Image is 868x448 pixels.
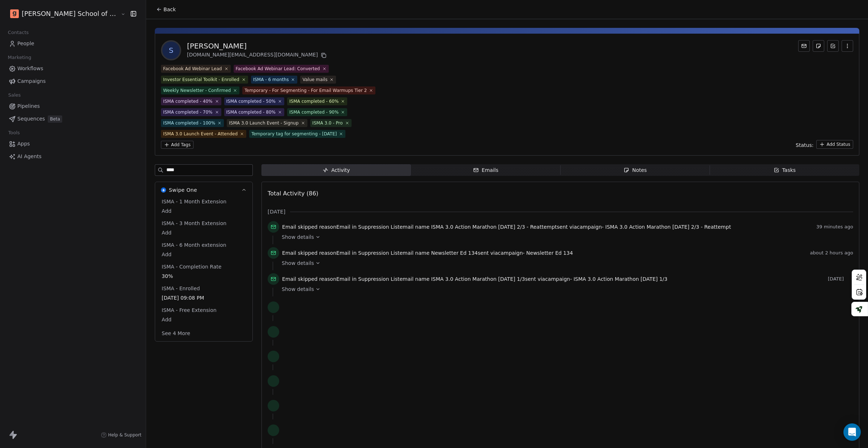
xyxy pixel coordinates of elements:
a: Show details [282,233,848,241]
span: ISMA 3.0 Action Marathon [DATE] 1/3 [431,276,525,282]
span: ISMA - 1 Month Extension [160,198,228,205]
span: Email skipped [282,276,318,282]
a: SequencesBeta [6,113,140,125]
span: [DATE] [828,276,853,282]
span: ISMA 3.0 Action Marathon [DATE] 2/3 - Reattempt [431,224,557,230]
span: Add [162,207,246,215]
span: People [17,40,34,47]
span: reason email name sent via campaign - [282,223,731,231]
a: People [6,38,140,50]
span: ISMA 3.0 Action Marathon [DATE] 2/3 - Reattempt [605,224,731,230]
span: ISMA - Enrolled [160,285,201,292]
div: [PERSON_NAME] [187,41,328,51]
span: Total Activity (86) [268,190,318,197]
div: [DOMAIN_NAME][EMAIL_ADDRESS][DOMAIN_NAME] [187,51,328,60]
div: ISMA completed - 60% [289,98,339,105]
span: ISMA - Completion Rate [160,263,223,270]
a: AI Agents [6,151,140,162]
span: Email in Suppression List [336,276,400,282]
div: Tasks [774,166,796,174]
div: Value mails [302,76,327,83]
span: Add [162,316,246,323]
div: Temporary tag for segmenting - [DATE] [251,131,337,137]
span: Swipe One [169,186,197,194]
div: ISMA completed - 100% [163,120,215,126]
div: ISMA 3.0 Launch Event - Signup [229,120,298,126]
span: Add [162,251,246,258]
span: [DATE] [268,208,285,215]
span: Show details [282,286,314,293]
div: Weekly Newsletter - Confirmed [163,87,231,94]
button: Add Status [816,140,853,149]
div: ISMA 3.0 Launch Event - Attended [163,131,238,137]
span: reason email name sent via campaign - [282,275,667,283]
span: about 2 hours ago [810,250,853,256]
span: Status: [796,141,813,149]
div: ISMA completed - 90% [289,109,339,115]
span: 39 minutes ago [816,224,853,230]
span: Email in Suppression List [336,224,400,230]
button: Back [152,3,180,16]
a: Show details [282,259,848,267]
span: Help & Support [108,432,141,438]
span: Show details [282,233,314,241]
a: Show details [282,286,848,293]
span: [PERSON_NAME] School of Finance LLP [22,9,119,18]
span: Marketing [5,52,34,63]
div: ISMA - 6 months [253,76,289,83]
div: Facebook Ad Webinar Lead [163,65,222,72]
div: Investor Essential Toolkit - Enrolled [163,76,239,83]
span: Contacts [5,27,32,38]
span: Pipelines [17,102,40,110]
div: ISMA completed - 40% [163,98,212,105]
span: Apps [17,140,30,148]
span: ISMA - 3 Month Extension [160,220,228,227]
div: ISMA completed - 70% [163,109,212,115]
a: Pipelines [6,100,140,112]
span: 30% [162,272,246,280]
div: ISMA completed - 80% [226,109,276,115]
span: Sales [5,90,24,101]
div: Facebook Ad Webinar Lead: Converted [236,65,320,72]
span: Workflows [17,65,43,72]
img: Swipe One [161,187,166,193]
div: Emails [473,166,498,174]
a: Help & Support [101,432,141,438]
div: ISMA 3.0 - Pro [312,120,343,126]
button: Add Tags [161,141,193,149]
span: Email skipped [282,224,318,230]
span: S [162,42,180,59]
span: ISMA - Free Extension [160,307,218,314]
span: Newsletter Ed 134 [526,250,573,256]
button: See 4 More [157,327,195,340]
span: ISMA - 6 Month extension [160,241,228,249]
a: Campaigns [6,75,140,87]
span: AI Agents [17,153,42,160]
span: ISMA 3.0 Action Marathon [DATE] 1/3 [574,276,668,282]
span: Campaigns [17,77,46,85]
span: Tools [5,127,23,138]
span: [DATE] 09:08 PM [162,294,246,301]
span: Email skipped [282,250,318,256]
div: Open Intercom Messenger [843,423,861,441]
span: Email in Suppression List [336,250,400,256]
button: [PERSON_NAME] School of Finance LLP [9,8,116,20]
div: ISMA completed - 50% [226,98,276,105]
img: Goela%20School%20Logos%20(4).png [10,9,19,18]
div: Swipe OneSwipe One [155,198,252,341]
span: Newsletter Ed 134 [431,250,478,256]
span: Beta [48,115,62,123]
span: Back [163,6,176,13]
div: Temporary - For Segmenting - For Email Warmups Tier 2 [244,87,367,94]
div: Notes [624,166,647,174]
span: Sequences [17,115,45,123]
button: Swipe OneSwipe One [155,182,252,198]
a: Workflows [6,63,140,75]
span: reason email name sent via campaign - [282,249,573,257]
span: Add [162,229,246,236]
span: Show details [282,259,314,267]
a: Apps [6,138,140,150]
